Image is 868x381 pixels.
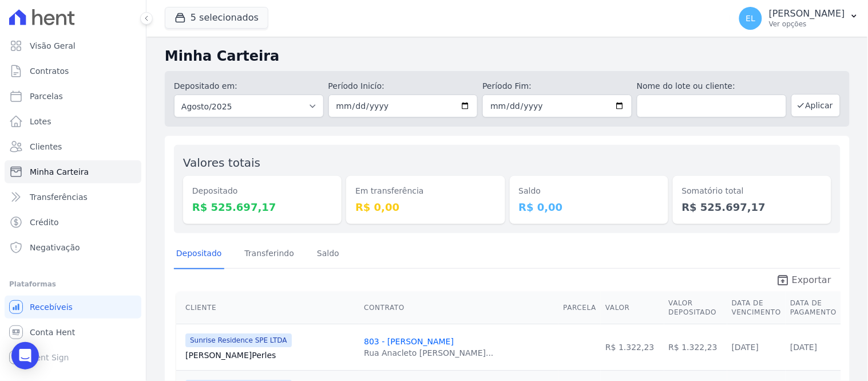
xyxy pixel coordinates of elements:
th: Valor [601,292,664,324]
span: EL [746,14,756,22]
button: EL [PERSON_NAME] Ver opções [730,2,868,34]
a: Conta Hent [5,321,141,344]
p: Ver opções [769,19,845,29]
a: Crédito [5,211,141,234]
label: Nome do lote ou cliente: [637,80,787,92]
span: Visão Geral [30,40,76,52]
a: Transferindo [243,239,297,269]
th: Valor Depositado [664,292,727,324]
label: Valores totais [183,156,260,170]
dt: Em transferência [355,185,496,197]
dd: R$ 525.697,17 [682,199,822,215]
a: Negativação [5,236,141,259]
a: [PERSON_NAME]Perles [185,349,355,361]
dt: Saldo [519,185,659,197]
td: R$ 1.322,23 [664,324,727,370]
i: unarchive [776,273,790,287]
a: Lotes [5,110,141,133]
div: Rua Anacleto [PERSON_NAME]... [364,347,493,359]
dt: Depositado [192,185,332,197]
span: Sunrise Residence SPE LTDA [185,333,292,347]
a: Depositado [174,239,224,269]
a: unarchive Exportar [767,273,841,289]
a: [DATE] [790,343,817,352]
a: 803 - [PERSON_NAME] [364,337,454,346]
a: Parcelas [5,85,141,108]
label: Depositado em: [174,81,237,91]
a: Visão Geral [5,34,141,57]
span: Exportar [792,273,831,287]
th: Parcela [558,292,601,324]
p: [PERSON_NAME] [769,8,845,19]
span: Transferências [30,191,88,203]
a: [DATE] [732,343,759,352]
span: Recebíveis [30,301,73,313]
label: Período Fim: [482,80,632,92]
th: Data de Pagamento [786,292,841,324]
td: R$ 1.322,23 [601,324,664,370]
a: Transferências [5,186,141,209]
div: Plataformas [9,277,137,291]
label: Período Inicío: [328,80,478,92]
span: Minha Carteira [30,166,89,178]
dd: R$ 0,00 [519,199,659,215]
h2: Minha Carteira [165,46,850,66]
dd: R$ 525.697,17 [192,199,332,215]
dt: Somatório total [682,185,822,197]
th: Contrato [359,292,558,324]
th: Data de Vencimento [727,292,786,324]
button: Aplicar [791,94,841,117]
span: Crédito [30,217,59,228]
button: 5 selecionados [165,7,268,29]
span: Conta Hent [30,327,75,338]
a: Contratos [5,60,141,83]
a: Recebíveis [5,296,141,319]
th: Cliente [176,292,359,324]
span: Clientes [30,141,62,152]
div: Open Intercom Messenger [11,342,39,370]
dd: R$ 0,00 [355,199,496,215]
span: Negativação [30,242,80,253]
a: Minha Carteira [5,160,141,183]
span: Contratos [30,65,69,77]
a: Clientes [5,135,141,158]
span: Lotes [30,116,51,127]
span: Parcelas [30,91,63,102]
a: Saldo [315,239,342,269]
